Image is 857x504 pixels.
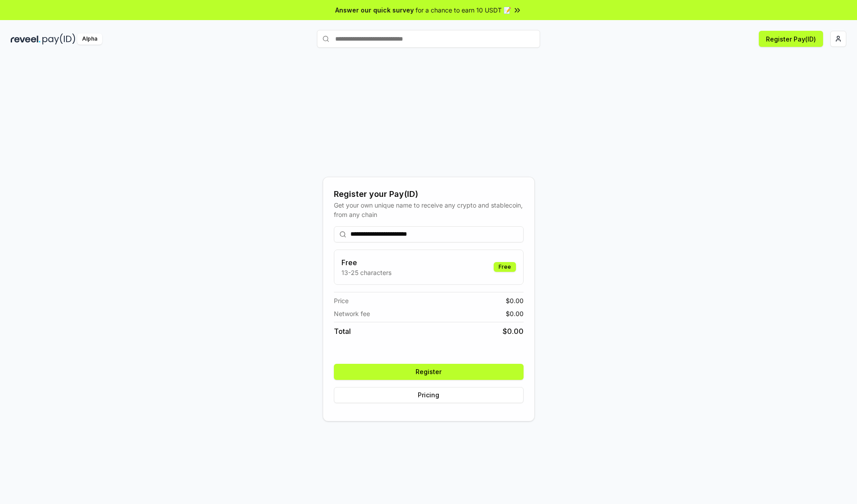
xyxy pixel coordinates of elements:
[334,309,370,318] span: Network fee
[334,326,351,337] span: Total
[759,31,823,47] button: Register Pay(ID)
[334,387,524,403] button: Pricing
[42,33,75,45] img: pay_id
[77,33,102,45] div: Alpha
[335,5,414,15] span: Answer our quick survey
[494,262,516,272] div: Free
[416,5,511,15] span: for a chance to earn 10 USDT 📝
[341,257,391,268] h3: Free
[503,326,524,337] span: $ 0.00
[11,33,41,45] img: reveel_dark
[334,364,524,380] button: Register
[334,296,349,305] span: Price
[506,309,524,318] span: $ 0.00
[341,268,391,277] p: 13-25 characters
[334,188,524,200] div: Register your Pay(ID)
[506,296,524,305] span: $ 0.00
[334,200,524,219] div: Get your own unique name to receive any crypto and stablecoin, from any chain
